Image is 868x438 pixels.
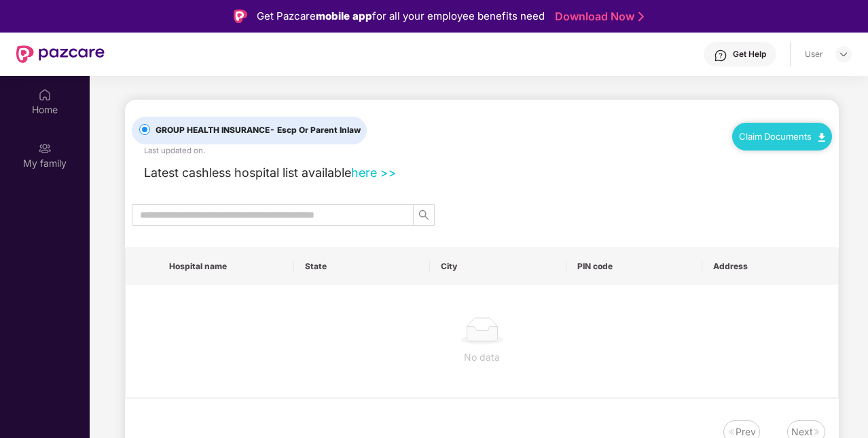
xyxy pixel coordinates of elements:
[257,8,545,24] div: Get Pazcare for all your employee benefits need
[270,125,361,135] span: - Escp Or Parent Inlaw
[566,248,702,285] th: PIN code
[818,133,825,142] img: svg+xml;base64,PHN2ZyB4bWxucz0iaHR0cDovL3d3dy53My5vcmcvMjAwMC9zdmciIHdpZHRoPSIxMC40IiBoZWlnaHQ9Ij...
[733,49,766,60] div: Get Help
[805,49,823,60] div: User
[169,261,283,272] span: Hospital name
[38,142,52,155] img: svg+xml;base64,PHN2ZyB3aWR0aD0iMjAiIGhlaWdodD0iMjAiIHZpZXdCb3g9IjAgMCAyMCAyMCIgZmlsbD0ibm9uZSIgeG...
[150,124,366,137] span: GROUP HEALTH INSURANCE
[413,204,435,226] button: search
[316,9,372,22] strong: mobile app
[144,144,205,157] div: Last updated on .
[137,350,827,365] div: No data
[813,428,821,436] img: svg+xml;base64,PHN2ZyB4bWxucz0iaHR0cDovL3d3dy53My5vcmcvMjAwMC9zdmciIHdpZHRoPSIxNiIgaGVpZ2h0PSIxNi...
[414,210,434,220] span: search
[144,165,351,180] span: Latest cashless hospital list available
[638,9,644,24] img: Stroke
[294,248,430,285] th: State
[430,248,566,285] th: City
[838,49,849,60] img: svg+xml;base64,PHN2ZyBpZD0iRHJvcGRvd24tMzJ4MzIiIHhtbG5zPSJodHRwOi8vd3d3LnczLm9yZy8yMDAwL3N2ZyIgd2...
[555,9,640,24] a: Download Now
[727,428,736,436] img: svg+xml;base64,PHN2ZyB4bWxucz0iaHR0cDovL3d3dy53My5vcmcvMjAwMC9zdmciIHdpZHRoPSIxNiIgaGVpZ2h0PSIxNi...
[16,45,105,63] img: New Pazcare Logo
[158,248,294,285] th: Hospital name
[38,88,52,102] img: svg+xml;base64,PHN2ZyBpZD0iSG9tZSIgeG1sbnM9Imh0dHA6Ly93d3cudzMub3JnLzIwMDAvc3ZnIiB3aWR0aD0iMjAiIG...
[714,49,727,62] img: svg+xml;base64,PHN2ZyBpZD0iSGVscC0zMngzMiIgeG1sbnM9Imh0dHA6Ly93d3cudzMub3JnLzIwMDAvc3ZnIiB3aWR0aD...
[739,131,825,142] a: Claim Documents
[702,248,838,285] th: Address
[234,9,247,23] img: Logo
[351,165,397,180] a: here >>
[713,261,827,272] span: Address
